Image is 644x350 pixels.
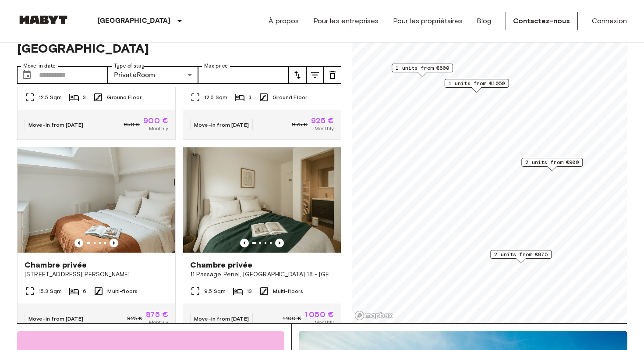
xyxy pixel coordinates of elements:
[183,147,341,334] a: Marketing picture of unit FR-18-011-001-008Previous imagePrevious imageChambre privée11 Passage P...
[204,62,228,70] label: Max price
[525,158,579,166] span: 2 units from €900
[289,66,306,84] button: tune
[275,239,284,247] button: Previous image
[114,62,145,70] label: Type of stay
[23,62,56,70] label: Move-in date
[352,15,627,323] canvas: Map
[445,79,509,93] div: Map marker
[393,16,463,26] a: Pour les propriétaires
[248,93,251,101] span: 3
[305,311,334,318] span: 1 050 €
[315,125,334,132] span: Monthly
[311,117,334,125] span: 925 €
[204,93,227,101] span: 12.5 Sqm
[313,16,379,26] a: Pour les entreprises
[146,311,168,318] span: 875 €
[490,250,552,264] div: Map marker
[25,260,87,270] span: Chambre privée
[83,287,86,295] span: 6
[269,16,299,26] a: À propos
[98,16,171,26] p: [GEOGRAPHIC_DATA]
[283,314,301,322] span: 1 100 €
[18,66,35,84] button: Choose date
[127,314,142,322] span: 925 €
[194,121,249,128] span: Move-in from [DATE]
[449,79,505,87] span: 1 units from €1050
[183,147,341,253] img: Marketing picture of unit FR-18-011-001-008
[39,287,62,295] span: 15.3 Sqm
[28,315,83,322] span: Move-in from [DATE]
[247,287,252,295] span: 13
[83,93,86,101] span: 3
[18,147,175,253] img: Marketing picture of unit FR-18-003-003-05
[110,239,118,247] button: Previous image
[17,147,176,334] a: Marketing picture of unit FR-18-003-003-05Previous imagePrevious imageChambre privée[STREET_ADDRE...
[17,15,70,24] img: Habyt
[149,318,168,326] span: Monthly
[107,93,142,101] span: Ground Floor
[521,158,583,171] div: Map marker
[204,287,226,295] span: 9.5 Sqm
[324,66,341,84] button: tune
[392,64,453,77] div: Map marker
[396,64,449,72] span: 1 units from €800
[272,93,307,101] span: Ground Floor
[306,66,324,84] button: tune
[240,239,249,247] button: Previous image
[28,121,83,128] span: Move-in from [DATE]
[108,66,198,84] div: PrivateRoom
[74,239,83,247] button: Previous image
[124,121,140,129] span: 950 €
[194,315,249,322] span: Move-in from [DATE]
[149,125,168,132] span: Monthly
[592,16,627,26] a: Connexion
[506,12,578,30] a: Contactez-nous
[273,287,303,295] span: Multi-floors
[190,260,252,270] span: Chambre privée
[143,117,168,125] span: 900 €
[39,93,62,101] span: 12.5 Sqm
[25,270,168,279] span: [STREET_ADDRESS][PERSON_NAME]
[292,121,308,129] span: 975 €
[494,250,548,258] span: 2 units from €875
[190,270,334,279] span: 11 Passage Penel, [GEOGRAPHIC_DATA] 18 - [GEOGRAPHIC_DATA]
[477,16,492,26] a: Blog
[107,287,138,295] span: Multi-floors
[315,318,334,326] span: Monthly
[354,311,393,321] a: Mapbox logo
